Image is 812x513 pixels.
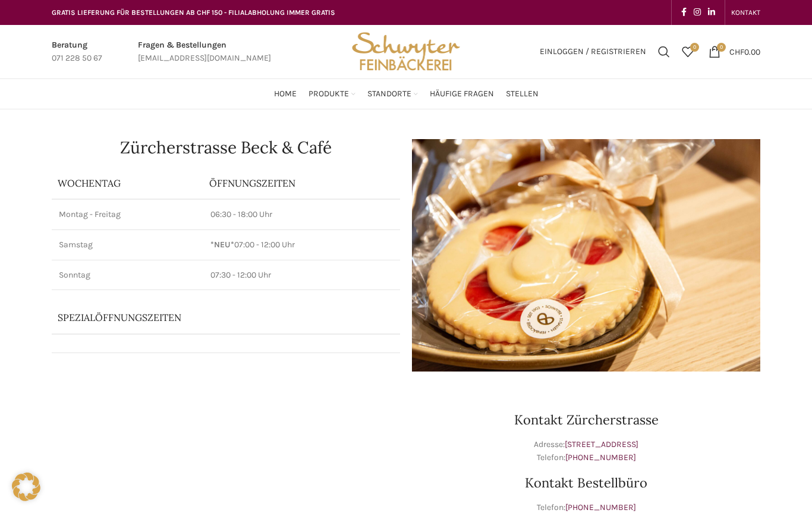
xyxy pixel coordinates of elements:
[565,502,636,512] a: [PHONE_NUMBER]
[690,43,699,52] span: 0
[540,48,646,56] span: Einloggen / Registrieren
[731,1,760,24] a: KONTAKT
[58,177,197,190] p: Wochentag
[59,239,196,251] p: Samstag
[690,4,704,21] a: Instagram social link
[534,40,652,64] a: Einloggen / Registrieren
[367,89,411,100] span: Standorte
[704,4,719,21] a: Linkedin social link
[729,46,744,56] span: CHF
[210,209,393,221] p: 06:30 - 18:00 Uhr
[703,40,766,64] a: 0 CHF0.00
[309,89,349,100] span: Produkte
[717,43,726,52] span: 0
[506,82,539,106] a: Stellen
[506,89,539,100] span: Stellen
[678,4,690,21] a: Facebook social link
[676,40,700,64] div: Meine Wunschliste
[274,82,297,106] a: Home
[274,89,297,100] span: Home
[52,39,102,65] a: Infobox link
[430,89,494,100] span: Häufige Fragen
[729,46,760,56] bdi: 0.00
[46,82,766,106] div: Main navigation
[348,25,464,78] img: Bäckerei Schwyter
[652,40,676,64] a: Suchen
[58,311,361,324] p: Spezialöffnungszeiten
[565,452,636,462] a: [PHONE_NUMBER]
[52,8,335,17] span: GRATIS LIEFERUNG FÜR BESTELLUNGEN AB CHF 150 - FILIALABHOLUNG IMMER GRATIS
[430,82,494,106] a: Häufige Fragen
[348,46,464,56] a: Site logo
[412,413,760,426] h3: Kontakt Zürcherstrasse
[412,438,760,465] p: Adresse: Telefon:
[309,82,355,106] a: Produkte
[731,8,760,17] span: KONTAKT
[138,39,271,65] a: Infobox link
[412,476,760,489] h3: Kontakt Bestellbüro
[210,269,393,281] p: 07:30 - 12:00 Uhr
[209,177,394,190] p: ÖFFNUNGSZEITEN
[676,40,700,64] a: 0
[565,439,638,449] a: [STREET_ADDRESS]
[210,239,393,251] p: 07:00 - 12:00 Uhr
[52,139,400,156] h1: Zürcherstrasse Beck & Café
[59,269,196,281] p: Sonntag
[725,1,766,24] div: Secondary navigation
[59,209,196,221] p: Montag - Freitag
[367,82,418,106] a: Standorte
